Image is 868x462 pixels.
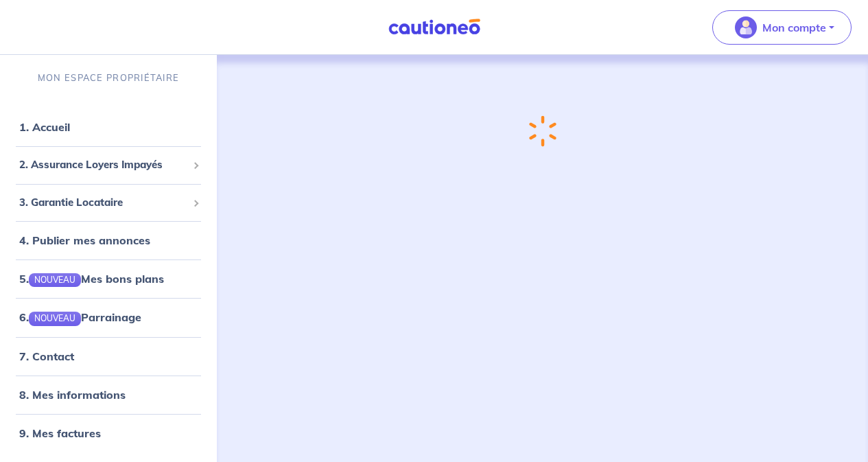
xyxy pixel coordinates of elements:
[19,388,126,402] a: 8. Mes informations
[19,426,101,440] a: 9. Mes factures
[38,71,179,84] p: MON ESPACE PROPRIÉTAIRE
[19,233,150,247] a: 4. Publier mes annonces
[5,381,211,408] div: 8. Mes informations
[5,419,211,447] div: 9. Mes factures
[762,19,826,36] p: Mon compte
[5,113,211,141] div: 1. Accueil
[19,349,74,363] a: 7. Contact
[383,19,486,36] img: Cautioneo
[529,115,556,147] img: loading-spinner
[19,272,164,286] a: 5.NOUVEAUMes bons plans
[5,265,211,292] div: 5.NOUVEAUMes bons plans
[5,227,211,254] div: 4. Publier mes annonces
[5,303,211,331] div: 6.NOUVEAUParrainage
[5,343,211,370] div: 7. Contact
[5,152,211,178] div: 2. Assurance Loyers Impayés
[735,16,757,38] img: illu_account_valid_menu.svg
[712,10,852,45] button: illu_account_valid_menu.svgMon compte
[19,195,187,211] span: 3. Garantie Locataire
[5,189,211,216] div: 3. Garantie Locataire
[19,120,70,134] a: 1. Accueil
[19,310,141,324] a: 6.NOUVEAUParrainage
[19,157,187,173] span: 2. Assurance Loyers Impayés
